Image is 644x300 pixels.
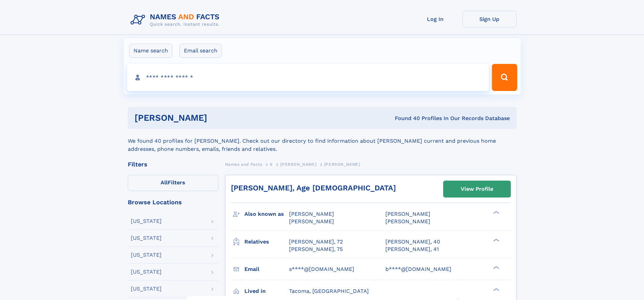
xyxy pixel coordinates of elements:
[462,11,517,27] a: Sign Up
[385,211,430,217] span: [PERSON_NAME]
[289,246,343,253] a: [PERSON_NAME], 75
[128,129,517,153] div: We found 40 profiles for [PERSON_NAME]. Check out our directory to find information about [PERSON...
[131,218,162,224] div: [US_STATE]
[289,218,334,225] span: [PERSON_NAME]
[492,210,500,215] div: ❯
[461,181,493,197] div: View Profile
[225,160,262,168] a: Names and Facts
[180,44,222,58] label: Email search
[289,238,343,246] a: [PERSON_NAME], 72
[161,179,168,186] span: All
[231,184,396,192] a: [PERSON_NAME], Age [DEMOGRAPHIC_DATA]
[127,64,489,91] input: search input
[131,235,162,241] div: [US_STATE]
[129,44,172,58] label: Name search
[128,11,225,29] img: Logo Names and Facts
[128,199,218,205] div: Browse Locations
[270,162,273,167] span: S
[385,246,439,253] a: [PERSON_NAME], 41
[280,162,316,167] span: [PERSON_NAME]
[385,238,440,246] a: [PERSON_NAME], 40
[128,175,218,191] label: Filters
[301,115,510,122] div: Found 40 Profiles In Our Records Database
[492,64,517,91] button: Search Button
[408,11,462,27] a: Log In
[492,238,500,242] div: ❯
[244,263,289,275] h3: Email
[128,161,218,167] div: Filters
[492,287,500,292] div: ❯
[324,162,360,167] span: [PERSON_NAME]
[135,114,301,122] h1: [PERSON_NAME]
[131,286,162,292] div: [US_STATE]
[289,288,369,294] span: Tacoma, [GEOGRAPHIC_DATA]
[492,265,500,270] div: ❯
[289,211,334,217] span: [PERSON_NAME]
[280,160,316,168] a: [PERSON_NAME]
[131,269,162,275] div: [US_STATE]
[244,208,289,220] h3: Also known as
[244,285,289,297] h3: Lived in
[270,160,273,168] a: S
[385,218,430,225] span: [PERSON_NAME]
[131,252,162,258] div: [US_STATE]
[244,236,289,248] h3: Relatives
[444,181,510,197] a: View Profile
